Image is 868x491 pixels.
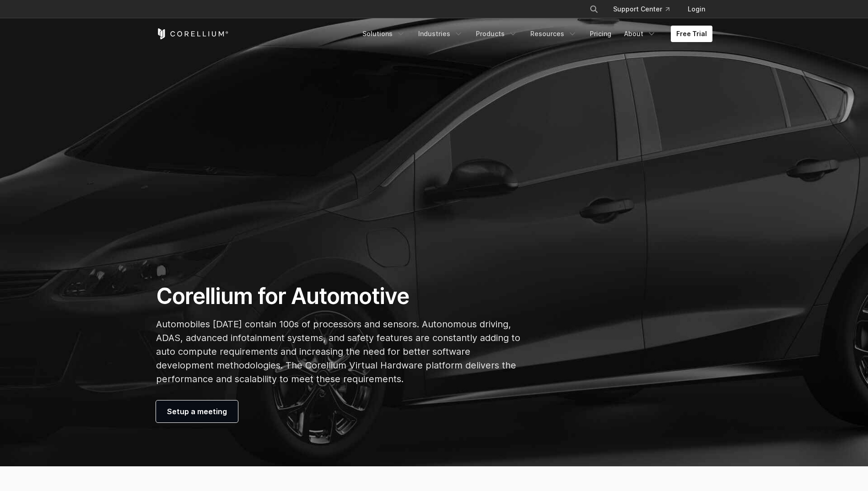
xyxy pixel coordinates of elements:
span: Setup a meeting [167,406,227,417]
a: Resources [525,26,582,42]
a: Free Trial [671,26,712,42]
a: Setup a meeting [156,400,238,422]
div: Navigation Menu [578,1,712,17]
a: Solutions [357,26,411,42]
a: Corellium Home [156,28,229,39]
a: About [619,26,662,42]
div: Navigation Menu [357,26,712,42]
a: Login [680,1,712,17]
p: Automobiles [DATE] contain 100s of processors and sensors. Autonomous driving, ADAS, advanced inf... [156,317,521,386]
a: Support Center [606,1,677,17]
button: Search [586,1,602,17]
a: Industries [413,26,469,42]
h1: Corellium for Automotive [156,283,521,310]
a: Products [470,26,523,42]
a: Pricing [584,26,617,42]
